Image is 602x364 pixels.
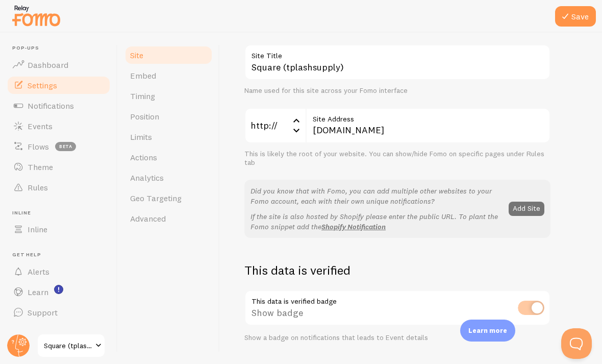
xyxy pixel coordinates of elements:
[28,60,68,70] span: Dashboard
[130,173,164,183] span: Analytics
[244,86,550,95] div: Name used for this site across your Fomo interface
[250,211,503,232] p: If the site is also hosted by Shopify please enter the public URL. To plant the Fomo snippet add the
[130,50,143,60] span: Site
[28,121,53,131] span: Events
[28,182,48,192] span: Rules
[6,177,111,198] a: Rules
[6,302,111,323] a: Support
[28,80,57,90] span: Settings
[306,108,550,125] label: Site Address
[6,55,111,75] a: Dashboard
[509,202,544,216] button: Add Site
[124,147,213,167] a: Actions
[28,224,47,234] span: Inline
[460,320,515,342] div: Learn more
[28,307,58,318] span: Support
[28,101,74,111] span: Notifications
[44,339,92,352] span: Square (tplashsupply)
[468,326,507,335] p: Learn more
[244,262,550,278] h2: This data is verified
[55,142,76,151] span: beta
[130,111,159,122] span: Position
[28,287,48,297] span: Learn
[130,213,166,224] span: Advanced
[6,75,111,95] a: Settings
[6,136,111,157] a: Flows beta
[37,333,106,358] a: Square (tplashsupply)
[130,152,157,162] span: Actions
[124,86,213,106] a: Timing
[321,222,386,231] a: Shopify Notification
[28,266,49,277] span: Alerts
[28,141,49,152] span: Flows
[130,70,156,81] span: Embed
[244,108,306,143] div: http://
[130,193,182,203] span: Geo Targeting
[130,132,152,142] span: Limits
[6,95,111,116] a: Notifications
[244,44,550,62] label: Site Title
[6,219,111,239] a: Inline
[6,157,111,177] a: Theme
[6,116,111,136] a: Events
[124,188,213,208] a: Geo Targeting
[124,208,213,229] a: Advanced
[130,91,155,101] span: Timing
[12,45,111,52] span: Pop-ups
[12,252,111,258] span: Get Help
[6,282,111,302] a: Learn
[28,162,53,172] span: Theme
[54,285,63,294] svg: <p>Watch New Feature Tutorials!</p>
[244,150,550,167] div: This is likely the root of your website. You can show/hide Fomo on specific pages under Rules tab
[11,3,62,29] img: fomo-relay-logo-orange.svg
[124,167,213,188] a: Analytics
[6,261,111,282] a: Alerts
[306,108,550,143] input: myhonestcompany.com
[12,210,111,216] span: Inline
[250,186,503,206] p: Did you know that with Fomo, you can add multiple other websites to your Fomo account, each with ...
[124,106,213,127] a: Position
[124,65,213,86] a: Embed
[124,45,213,65] a: Site
[561,328,592,359] iframe: Help Scout Beacon - Open
[124,127,213,147] a: Limits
